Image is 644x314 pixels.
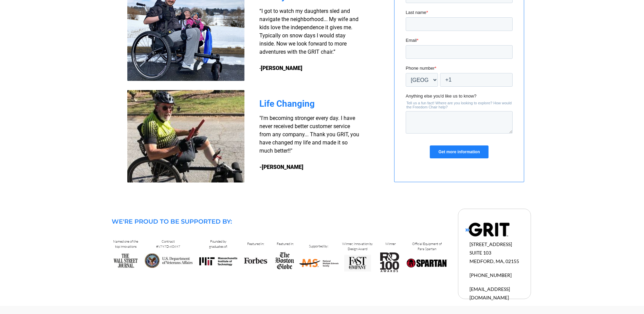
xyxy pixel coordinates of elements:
span: “I got to watch my daughters sled and navigate the neighborhood... My wife and kids love the inde... [259,8,358,71]
span: Winner, Innovation by Design Award [342,242,373,251]
span: Life Changing [259,99,315,109]
strong: [PERSON_NAME] [261,65,302,71]
span: Winner [385,242,396,246]
span: [STREET_ADDRESS] [470,241,512,247]
span: Supported by: [309,244,328,248]
span: "I'm becoming stronger every day. I have never received better customer service from any company.... [259,115,359,154]
span: Featured in: [277,242,294,246]
span: Contract #V797D-60697 [156,239,180,249]
span: MEDFORD, MA, 02155 [470,258,519,264]
span: Featured in: [247,242,264,246]
span: [PHONE_NUMBER] [470,272,512,278]
span: Named one of the top innovations [113,239,138,249]
span: SUITE 103 [470,250,491,256]
strong: -[PERSON_NAME] [259,164,303,170]
span: Founded by graduates of: [209,239,227,249]
span: WE'RE PROUD TO BE SUPPORTED BY: [112,218,232,225]
span: Official Equipment of Para Spartan [412,242,442,251]
span: [EMAIL_ADDRESS][DOMAIN_NAME] [470,286,510,300]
